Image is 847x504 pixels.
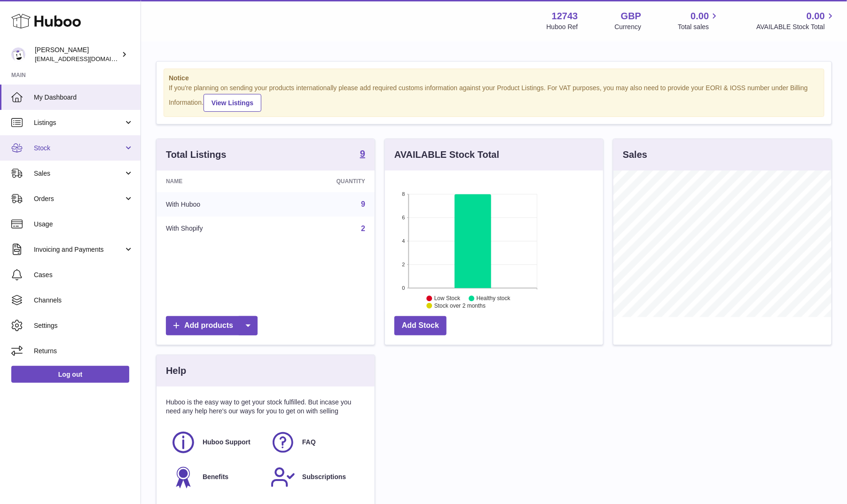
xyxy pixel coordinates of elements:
[157,171,274,192] th: Name
[302,473,346,481] span: Subscriptions
[34,245,124,254] span: Invoicing and Payments
[621,10,641,23] strong: GBP
[402,262,405,267] text: 2
[166,148,227,161] h3: Total Listings
[166,364,186,377] h3: Help
[34,321,133,330] span: Settings
[756,10,836,31] a: 0.00 AVAILABLE Stock Total
[166,316,258,335] a: Add products
[34,296,133,305] span: Channels
[171,465,261,490] a: Benefits
[204,94,261,112] a: View Listings
[169,74,819,83] strong: Notice
[360,149,365,160] a: 9
[11,47,25,62] img: al@vital-drinks.co.uk
[402,191,405,197] text: 8
[11,366,129,383] a: Log out
[270,465,361,490] a: Subscriptions
[394,148,499,161] h3: AVAILABLE Stock Total
[807,10,825,23] span: 0.00
[361,225,365,233] a: 2
[171,430,261,455] a: Huboo Support
[547,23,578,31] div: Huboo Ref
[203,473,228,481] span: Benefits
[402,285,405,291] text: 0
[35,46,119,63] div: [PERSON_NAME]
[552,10,578,23] strong: 12743
[270,430,361,455] a: FAQ
[360,149,365,158] strong: 9
[34,194,124,203] span: Orders
[402,238,405,244] text: 4
[35,55,138,62] span: [EMAIL_ADDRESS][DOMAIN_NAME]
[34,169,124,178] span: Sales
[34,347,133,356] span: Returns
[166,398,365,416] p: Huboo is the easy way to get your stock fulfilled. But incase you need any help here's our ways f...
[157,217,274,241] td: With Shopify
[623,148,647,161] h3: Sales
[169,84,819,112] div: If you're planning on sending your products internationally please add required customs informati...
[756,23,836,31] span: AVAILABLE Stock Total
[34,118,124,127] span: Listings
[678,23,720,31] span: Total sales
[274,171,375,192] th: Quantity
[34,144,124,153] span: Stock
[34,220,133,229] span: Usage
[203,438,251,447] span: Huboo Support
[34,271,133,279] span: Cases
[361,200,365,208] a: 9
[434,295,461,302] text: Low Stock
[157,192,274,217] td: With Huboo
[691,10,709,23] span: 0.00
[615,23,642,31] div: Currency
[477,295,511,302] text: Healthy stock
[402,215,405,220] text: 6
[678,10,720,31] a: 0.00 Total sales
[302,438,316,447] span: FAQ
[34,93,133,102] span: My Dashboard
[394,316,447,335] a: Add Stock
[434,302,486,309] text: Stock over 2 months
